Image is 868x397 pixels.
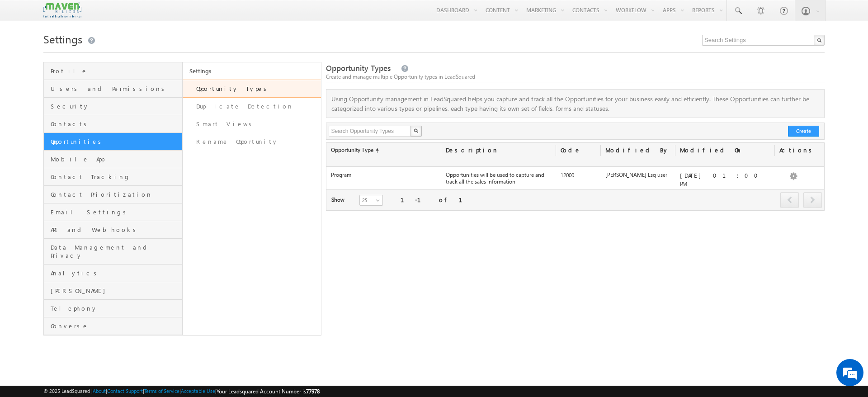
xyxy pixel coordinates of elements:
a: Security [44,98,182,115]
a: Terms of Service [144,388,179,394]
span: Analytics [51,269,180,277]
span: Users and Permissions [51,85,180,93]
div: Show [331,196,352,204]
img: Custom Logo [43,2,81,18]
span: 77978 [306,388,320,395]
input: Search Settings [702,35,825,46]
span: [PERSON_NAME] [51,287,180,295]
div: Description [441,143,556,158]
span: Contact Prioritization [51,190,180,198]
img: Search [414,128,418,133]
a: Telephony [44,300,182,317]
a: Rename Opportunity [183,133,321,151]
div: Actions [775,143,805,158]
div: Create and manage multiple Opportunity types in LeadSquared [326,73,825,81]
div: Modified By [601,143,675,166]
a: Contact Tracking [44,168,182,186]
label: Opportunity Type [331,146,437,154]
span: Mobile App [51,155,180,163]
a: Data Management and Privacy [44,239,182,265]
a: [PERSON_NAME] [44,282,182,300]
span: Your Leadsquared Account Number is [217,388,320,395]
div: 1-1 of 1 [401,196,473,204]
p: Using Opportunity management in LeadSquared helps you capture and track all the Opportunities for... [326,94,824,113]
div: Modified On [675,143,775,158]
a: Contacts [44,115,182,133]
a: Email Settings [44,203,182,221]
label: Opportunities will be used to capture and track all the sales information [446,171,552,185]
button: Create [788,126,819,137]
span: Profile [51,67,180,75]
a: Opportunity Types [183,80,321,98]
span: Security [51,102,180,110]
span: API and Webhooks [51,226,180,234]
a: Duplicate Detection [183,98,321,115]
a: Users and Permissions [44,80,182,98]
span: Opportunity Types [326,63,391,73]
a: Analytics [44,265,182,282]
a: Acceptable Use [181,388,215,394]
a: Smart Views [183,115,321,133]
span: © 2025 LeadSquared | | | | | [43,387,320,396]
span: Opportunities [51,137,180,146]
span: Data Management and Privacy [51,243,180,260]
div: Code [556,143,601,158]
span: Converse [51,322,180,330]
a: Contact Prioritization [44,186,182,203]
span: Contacts [51,120,180,128]
a: API and Webhooks [44,221,182,239]
div: [DATE] 01:00 PM [675,171,775,188]
a: Settings [183,62,321,80]
label: [PERSON_NAME] Lsq user [605,171,667,178]
div: 12000 [556,171,601,184]
a: Contact Support [107,388,143,394]
span: Settings [43,32,82,46]
a: Converse [44,317,182,335]
span: 25 [360,196,384,204]
span: Email Settings [51,208,180,216]
span: Telephony [51,304,180,312]
input: Search Opportunity Types [329,126,411,137]
a: Opportunities [44,133,182,151]
a: About [93,388,106,394]
a: Mobile App [44,151,182,168]
label: Program [331,171,351,178]
a: 25 [359,195,383,206]
a: Profile [44,62,182,80]
span: Contact Tracking [51,173,180,181]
